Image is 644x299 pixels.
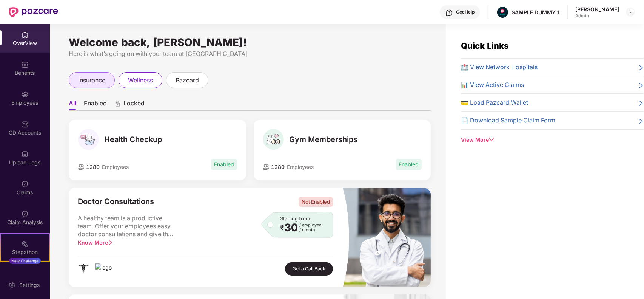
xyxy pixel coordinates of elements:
span: Doctor Consultations [78,197,154,207]
img: svg+xml;base64,PHN2ZyBpZD0iQ0RfQWNjb3VudHMiIGRhdGEtbmFtZT0iQ0QgQWNjb3VudHMiIHhtbG5zPSJodHRwOi8vd3... [21,121,29,128]
img: employeeIcon [263,164,270,170]
span: 📄 Download Sample Claim Form [461,116,555,125]
span: 📊 View Active Claims [461,80,524,90]
img: svg+xml;base64,PHN2ZyBpZD0iRW5kb3JzZW1lbnRzIiB4bWxucz0iaHR0cDovL3d3dy53My5vcmcvMjAwMC9zdmciIHdpZH... [21,270,29,277]
li: Enabled [84,99,107,110]
div: Welcome back, [PERSON_NAME]! [69,39,431,45]
span: 1280 [85,164,100,170]
span: / month [299,228,321,232]
div: [PERSON_NAME] [575,6,619,13]
span: Health Checkup [104,135,162,144]
span: Enabled [396,159,422,170]
span: 1280 [270,164,285,170]
img: svg+xml;base64,PHN2ZyBpZD0iQ2xhaW0iIHhtbG5zPSJodHRwOi8vd3d3LnczLm9yZy8yMDAwL3N2ZyIgd2lkdGg9IjIwIi... [21,180,29,188]
div: Settings [17,281,42,289]
span: Not Enabled [299,197,333,207]
img: svg+xml;base64,PHN2ZyBpZD0iRHJvcGRvd24tMzJ4MzIiIHhtbG5zPSJodHRwOi8vd3d3LnczLm9yZy8yMDAwL3N2ZyIgd2... [627,9,633,15]
img: logo [78,263,89,275]
span: Starting from [280,215,310,222]
img: Gym Memberships [263,129,284,150]
span: Enabled [211,159,237,170]
span: Know More [78,239,113,246]
img: svg+xml;base64,PHN2ZyBpZD0iVXBsb2FkX0xvZ3MiIGRhdGEtbmFtZT0iVXBsb2FkIExvZ3MiIHhtbG5zPSJodHRwOi8vd3... [21,150,29,158]
span: Gym Memberships [289,135,357,144]
div: Get Help [456,9,475,15]
img: employeeIcon [78,164,85,170]
span: wellness [128,76,153,85]
span: down [489,137,494,143]
span: 30 [284,223,298,232]
img: svg+xml;base64,PHN2ZyB4bWxucz0iaHR0cDovL3d3dy53My5vcmcvMjAwMC9zdmciIHdpZHRoPSIyMSIgaGVpZ2h0PSIyMC... [21,240,29,248]
div: Stepathon [1,248,49,256]
div: animation [114,100,121,107]
div: SAMPLE DUMMY 1 [512,9,559,16]
div: New Challenge [9,258,41,264]
img: masked_image [342,188,431,287]
img: svg+xml;base64,PHN2ZyBpZD0iQmVuZWZpdHMiIHhtbG5zPSJodHRwOi8vd3d3LnczLm9yZy8yMDAwL3N2ZyIgd2lkdGg9Ij... [21,61,29,68]
img: logo [95,263,112,275]
span: Quick Links [461,41,509,51]
span: pazcard [176,76,199,85]
img: New Pazcare Logo [9,7,58,17]
span: / employee [299,223,321,228]
span: insurance [78,76,105,85]
img: svg+xml;base64,PHN2ZyBpZD0iSG9tZSIgeG1sbnM9Imh0dHA6Ly93d3cudzMub3JnLzIwMDAvc3ZnIiB3aWR0aD0iMjAiIG... [21,31,29,39]
div: Admin [575,13,619,19]
span: Locked [123,99,145,110]
span: right [638,99,644,107]
img: svg+xml;base64,PHN2ZyBpZD0iQ2xhaW0iIHhtbG5zPSJodHRwOi8vd3d3LnczLm9yZy8yMDAwL3N2ZyIgd2lkdGg9IjIwIi... [21,210,29,218]
button: Get a Call Back [285,262,333,276]
img: svg+xml;base64,PHN2ZyBpZD0iSGVscC0zMngzMiIgeG1sbnM9Imh0dHA6Ly93d3cudzMub3JnLzIwMDAvc3ZnIiB3aWR0aD... [445,9,453,17]
img: Pazcare_Alternative_logo-01-01.png [497,7,508,18]
div: Here is what’s going on with your team at [GEOGRAPHIC_DATA] [69,49,431,59]
img: svg+xml;base64,PHN2ZyBpZD0iRW1wbG95ZWVzIiB4bWxucz0iaHR0cDovL3d3dy53My5vcmcvMjAwMC9zdmciIHdpZHRoPS... [21,91,29,98]
span: 🏥 View Network Hospitals [461,62,538,72]
span: Employees [287,164,314,170]
span: Employees [102,164,129,170]
div: View More [461,136,644,144]
img: svg+xml;base64,PHN2ZyBpZD0iU2V0dGluZy0yMHgyMCIgeG1sbnM9Imh0dHA6Ly93d3cudzMub3JnLzIwMDAvc3ZnIiB3aW... [8,281,15,289]
img: Health Checkup [78,129,99,150]
span: ₹ [280,225,284,231]
li: All [69,99,76,110]
span: right [108,240,113,245]
span: right [638,117,644,125]
span: right [638,82,644,90]
span: right [638,64,644,72]
span: A healthy team is a productive team. Offer your employees easy doctor consultations and give the ... [78,214,176,239]
span: 💳 Load Pazcard Wallet [461,98,528,107]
